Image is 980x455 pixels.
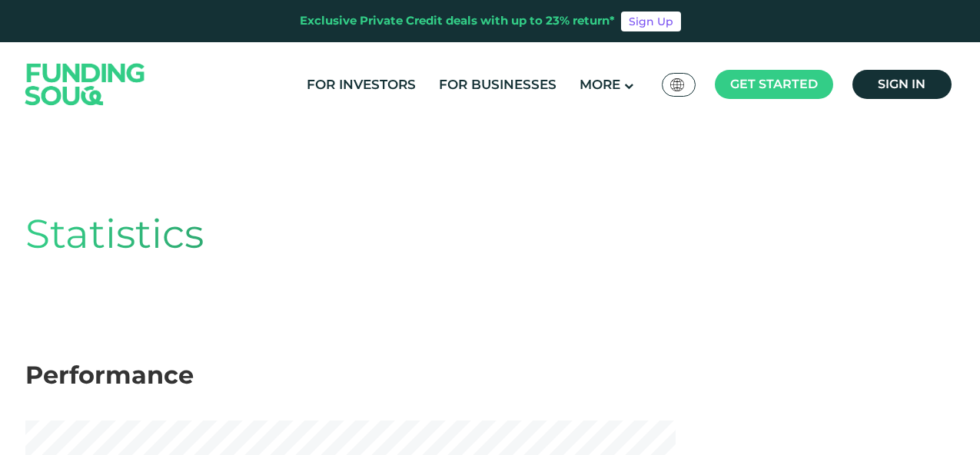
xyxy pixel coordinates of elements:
[852,70,952,99] a: Sign in
[580,77,620,92] span: More
[435,72,560,97] a: For Businesses
[670,78,684,91] img: SA Flag
[730,77,818,91] span: Get started
[25,361,955,390] h2: Performance
[25,210,955,258] h1: Statistics
[621,12,681,31] a: Sign Up
[10,45,161,123] img: Logo
[300,12,615,30] div: Exclusive Private Credit deals with up to 23% return*
[878,77,925,91] span: Sign in
[303,72,420,97] a: For Investors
